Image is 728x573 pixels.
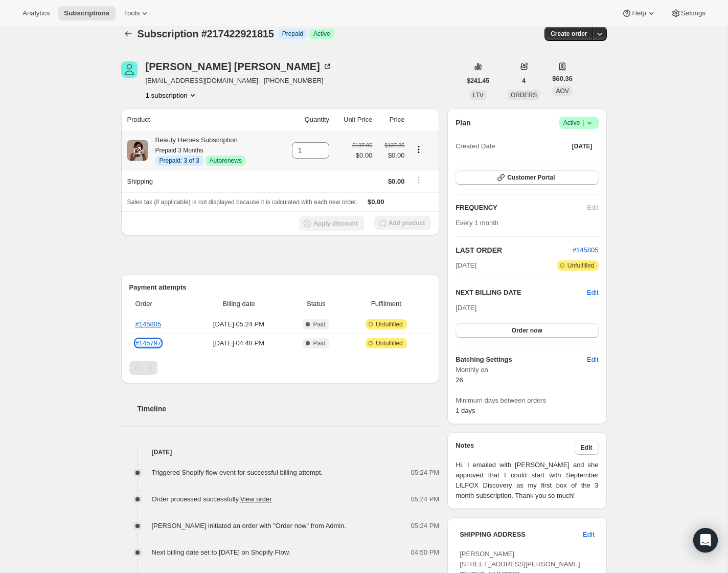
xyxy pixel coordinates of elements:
span: Sales tax (if applicable) is not displayed because it is calculated with each new order. [127,199,358,206]
th: Unit Price [332,108,375,131]
span: [DATE] [456,304,476,312]
span: Prepaid: 3 of 3 [160,157,199,165]
span: [EMAIL_ADDRESS][DOMAIN_NAME] · [PHONE_NUMBER] [146,76,332,86]
span: 05:24 PM [411,521,440,531]
button: Edit [575,440,599,455]
span: Paid [313,320,325,328]
h4: [DATE] [121,447,440,457]
span: $241.45 [467,77,489,85]
span: Unfulfilled [376,320,403,328]
span: Create order [551,30,587,38]
span: Fulfillment [347,299,425,309]
a: #145805 [573,246,599,254]
span: Next billing date set to [DATE] on Shopify Flow. [152,548,290,556]
span: Triggered Shopify flow event for successful billing attempt. [152,469,323,476]
button: Subscriptions [121,27,135,41]
span: [DATE] [456,260,476,271]
span: Order now [512,326,542,335]
span: Minimum days between orders [456,395,598,406]
button: Help [616,6,662,20]
span: Billing date [192,299,285,309]
span: Unfulfilled [567,261,595,270]
h2: FREQUENCY [456,203,587,213]
a: #145797 [135,339,162,347]
span: Paid [313,339,325,347]
span: $0.00 [378,150,404,161]
span: Created Date [456,141,495,151]
span: LTV [473,92,484,99]
button: Order now [456,323,598,338]
span: [DATE] · 05:24 PM [192,319,285,329]
small: $137.85 [384,142,404,148]
span: Analytics [22,9,50,17]
span: Customer Portal [507,173,555,182]
button: [DATE] [566,139,599,153]
h6: Batching Settings [456,355,587,365]
span: Prepaid [282,30,303,38]
small: $137.85 [352,142,372,148]
span: Active [563,118,595,128]
span: [DATE] · 04:48 PM [192,338,285,348]
div: [PERSON_NAME] [PERSON_NAME] [146,61,332,72]
span: $60.36 [552,74,573,84]
span: [PERSON_NAME] initiated an order with "Order now" from Admin. [152,522,347,530]
span: Unfulfilled [376,339,403,347]
span: ORDERS [511,92,537,99]
span: 05:24 PM [411,468,440,478]
span: Subscription #217422921815 [138,28,274,39]
button: Create order [544,27,593,41]
button: Edit [587,288,598,298]
button: #145805 [573,245,599,255]
h2: LAST ORDER [456,245,573,255]
h3: Notes [456,440,575,455]
button: Product actions [146,90,198,100]
th: Order [129,293,190,315]
span: 04:50 PM [411,547,440,558]
h3: SHIPPING ADDRESS [460,530,583,540]
th: Price [375,108,407,131]
h2: Payment attempts [129,282,431,293]
button: Shipping actions [411,174,427,186]
h2: Timeline [138,404,440,414]
span: $0.00 [352,150,372,161]
button: Tools [118,6,156,20]
button: Customer Portal [456,170,598,185]
div: Open Intercom Messenger [693,528,718,553]
span: Edit [581,444,593,452]
nav: Pagination [129,361,431,375]
button: Settings [665,6,712,20]
span: 1 days [456,407,475,414]
a: View order [240,495,272,503]
a: #145805 [135,320,162,328]
span: Hi, I emailed with [PERSON_NAME] and she approved that I could start with September LILFOX Discov... [456,460,598,501]
span: Edit [587,355,598,365]
span: [DATE] [572,142,593,150]
span: Monthly on [456,365,598,375]
span: AOV [556,87,568,95]
button: Edit [581,351,604,368]
span: 4 [522,77,526,85]
button: Subscriptions [58,6,116,20]
span: 26 [456,376,463,384]
span: Help [632,9,646,17]
th: Quantity [279,108,332,131]
th: Shipping [121,170,279,192]
span: Status [291,299,341,309]
div: Beauty Heroes Subscription [148,135,246,166]
span: Edit [583,530,594,540]
th: Product [121,108,279,131]
span: Autorenews [210,157,242,165]
span: Subscriptions [64,9,109,17]
span: Order processed successfully. [152,495,272,503]
button: Edit [577,526,600,543]
span: Active [313,30,330,38]
img: product img [127,140,148,161]
button: Analytics [16,6,56,20]
span: | [582,119,584,127]
small: Prepaid 3 Months [155,147,203,154]
button: $241.45 [461,74,495,88]
span: $0.00 [368,198,384,206]
button: 4 [516,74,532,88]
